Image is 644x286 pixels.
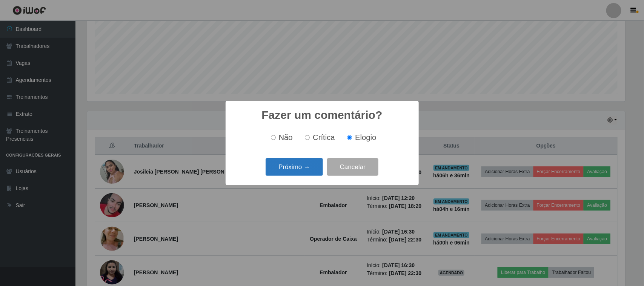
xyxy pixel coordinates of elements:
[261,108,382,122] h2: Fazer um comentário?
[271,135,276,140] input: Não
[355,133,376,141] span: Elogio
[313,133,335,141] span: Crítica
[279,133,293,141] span: Não
[347,135,352,140] input: Elogio
[305,135,310,140] input: Crítica
[266,158,323,176] button: Próximo →
[327,158,378,176] button: Cancelar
